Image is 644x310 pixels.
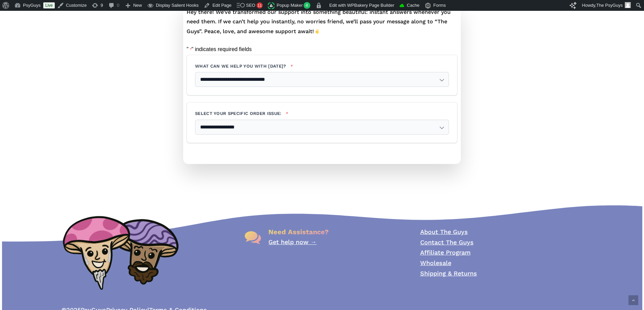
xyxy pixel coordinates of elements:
a: Wholesale [420,259,451,266]
a: Get help now → [268,238,316,245]
a: Contact The Guys [420,239,474,246]
span: 4 [304,2,311,9]
label: Select your specific order issue: [195,111,449,117]
div: 11 [257,2,263,8]
label: What can we help you with [DATE]? [195,63,449,69]
img: ✌️ [314,28,320,34]
a: Shipping & Returns [420,270,477,277]
span: Need Assistance? [268,228,329,236]
p: Hey there! We’ve transformed our support into something beautiful: instant answers whenever you n... [187,7,457,37]
span: The PsyGuys [596,3,623,8]
a: Live [43,2,55,8]
img: PsyGuys Heads Logo [62,208,180,297]
img: Avatar photo [625,2,631,8]
p: " " indicates required fields [187,45,457,55]
a: Back to top [628,295,638,305]
a: Affiliate Program [420,249,471,256]
a: About The Guys [420,228,468,235]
